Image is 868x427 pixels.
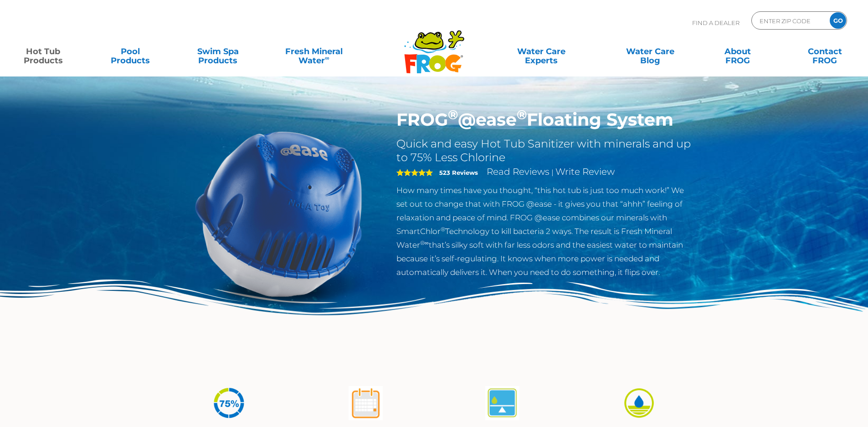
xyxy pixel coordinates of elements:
a: Hot TubProducts [9,42,77,61]
a: ContactFROG [791,42,859,61]
a: Read Reviews [487,166,550,177]
a: Water CareExperts [486,42,596,61]
sup: ∞ [325,54,329,61]
img: icon-atease-75percent-less [212,386,246,420]
img: Frog Products Logo [399,18,469,74]
p: How many times have you thought, “this hot tub is just too much work!” We set out to change that ... [396,183,694,279]
a: Fresh MineralWater∞ [271,42,356,61]
a: Water CareBlog [616,42,684,61]
h1: FROG @ease Floating System [396,109,694,130]
sup: ® [517,107,527,122]
a: PoolProducts [97,42,164,61]
span: | [551,168,554,177]
strong: 523 Reviews [439,169,478,176]
sup: ®∞ [420,239,429,246]
img: atease-icon-self-regulates [485,386,519,420]
span: 5 [396,169,433,176]
sup: ® [448,107,458,122]
a: AboutFROG [704,42,771,61]
input: GO [830,12,846,29]
a: Write Review [555,166,615,177]
img: atease-icon-shock-once [349,386,383,420]
img: hot-tub-product-atease-system.png [175,109,383,318]
img: icon-atease-easy-on [622,386,656,420]
p: Find A Dealer [692,11,740,34]
h2: Quick and easy Hot Tub Sanitizer with minerals and up to 75% Less Chlorine [396,137,694,164]
a: Swim SpaProducts [184,42,252,61]
sup: ® [441,226,445,233]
